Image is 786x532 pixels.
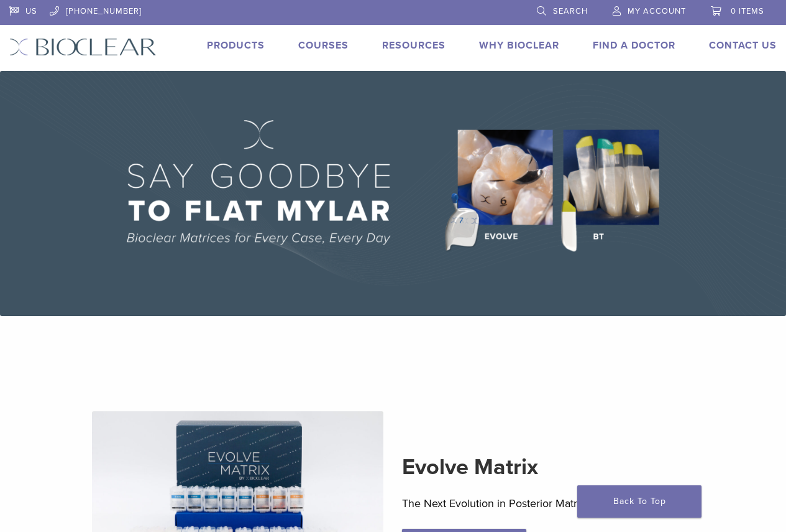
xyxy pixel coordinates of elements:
a: Back To Top [577,485,701,518]
img: Bioclear [9,38,157,56]
p: The Next Evolution in Posterior Matrices [402,494,694,513]
a: Find A Doctor [593,39,675,52]
a: Resources [382,39,446,52]
span: 0 items [731,6,764,16]
a: Courses [298,39,349,52]
h2: Evolve Matrix [402,452,694,482]
span: My Account [628,6,686,16]
a: Why Bioclear [479,39,559,52]
a: Contact Us [709,39,777,52]
span: Search [553,6,588,16]
a: Products [207,39,265,52]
